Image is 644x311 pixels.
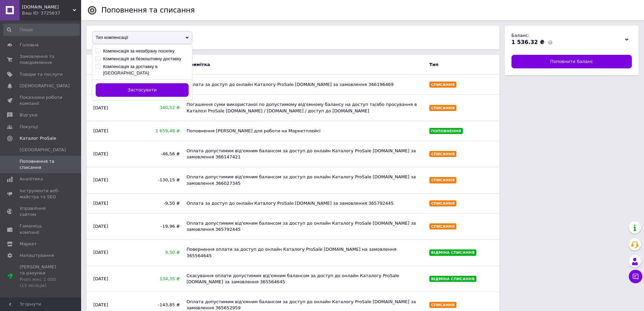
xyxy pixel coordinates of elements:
[140,128,180,134] span: 1 659,48 ₴
[20,135,56,141] span: Каталог ProSale
[183,145,426,163] div: Оплата допустимим від'ємним балансом за доступ до онлайн Каталогу ProSale [DOMAIN_NAME] за замовл...
[140,223,180,229] span: -19,96 ₴
[20,83,70,89] span: [DEMOGRAPHIC_DATA]
[183,98,426,117] div: Погашення суми використаної по допустимому від'ємному балансу на доступ та/або просування в Катал...
[431,178,455,182] span: Списання
[92,31,192,44] div: Тип компенсації
[140,200,180,206] span: -9,50 ₴
[20,71,63,77] span: Товари та послуги
[183,125,426,137] div: Поповнення [PERSON_NAME] для роботи на Маркетплейсі
[20,188,63,200] span: Інструменти веб-майстра та SEO
[431,129,461,133] span: Поповнення
[20,42,39,48] span: Головна
[20,223,63,235] span: Гаманець компанії
[20,147,66,153] span: [GEOGRAPHIC_DATA]
[93,105,108,110] time: [DATE]
[93,276,108,281] time: [DATE]
[20,176,43,182] span: Аналітика
[20,205,63,218] span: Управління сайтом
[20,252,54,259] span: Налаштування
[20,53,63,66] span: Замовлення та повідомлення
[128,87,157,92] span: Застосувати
[183,78,426,91] div: Оплата за доступ до онлайн Каталогу ProSale [DOMAIN_NAME] за замовлення 366196469
[431,106,455,110] span: Списання
[22,10,81,16] div: Ваш ID: 3725637
[511,55,632,68] a: Поповнити баланс
[20,124,38,130] span: Покупці
[629,270,642,283] button: Чат з покупцем
[93,201,108,206] time: [DATE]
[183,58,426,71] b: Примітка
[183,243,426,262] div: Повернення оплати за доступ до онлайн Каталогу ProSale [DOMAIN_NAME] на замовлення 365564645
[93,151,108,156] time: [DATE]
[20,94,63,107] span: Показники роботи компанії
[183,269,426,288] div: Скасування оплати допустимим від'ємним балансом за доступ до онлайн Каталогу ProSale [DOMAIN_NAME...
[140,105,180,111] span: 340,52 ₴
[140,249,180,256] span: 9,50 ₴
[3,24,80,36] input: Пошук
[20,158,63,171] span: Поповнення та списання
[20,264,63,289] span: [PERSON_NAME] та рахунки
[140,177,180,183] span: -130,15 ₴
[93,128,108,133] time: [DATE]
[103,64,189,76] div: Компенсація за доставку в [GEOGRAPHIC_DATA]
[431,303,455,307] span: Списання
[140,151,180,157] span: -46,56 ₴
[431,201,455,206] span: Списання
[20,241,37,247] span: Маркет
[550,59,593,65] span: Поповнити баланс
[20,112,37,118] span: Відгуки
[431,224,455,229] span: Списання
[22,4,73,10] span: Rucola.store
[511,39,545,45] span: 1 536.32 ₴
[90,58,137,71] b: Дата
[431,83,455,87] span: Списання
[93,302,108,307] time: [DATE]
[96,83,189,97] button: Застосувати
[103,48,174,54] div: Компенсація за незабрану посилку
[140,276,180,282] span: 134,35 ₴
[183,217,426,236] div: Оплата допустимим від'ємним балансом за доступ до онлайн Каталогу ProSale [DOMAIN_NAME] за замовл...
[431,152,455,156] span: Списання
[93,250,108,255] time: [DATE]
[183,171,426,190] div: Оплата допустимим від'ємним балансом за доступ до онлайн Каталогу ProSale [DOMAIN_NAME] за замовл...
[101,7,195,14] div: Поповнення та списання
[431,277,475,281] span: Відміна списання
[93,224,108,229] time: [DATE]
[511,33,529,38] span: Баланс:
[426,58,496,71] b: Тип
[93,177,108,182] time: [DATE]
[103,56,181,62] div: Компенсація за безкоштовну доставку
[140,302,180,308] span: -143,85 ₴
[183,197,426,210] div: Оплата за доступ до онлайн Каталогу ProSale [DOMAIN_NAME] за замовлення 365792445
[431,250,475,255] span: Відміна списання
[20,276,63,289] div: Prom мікс 1 000 (13 місяців)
